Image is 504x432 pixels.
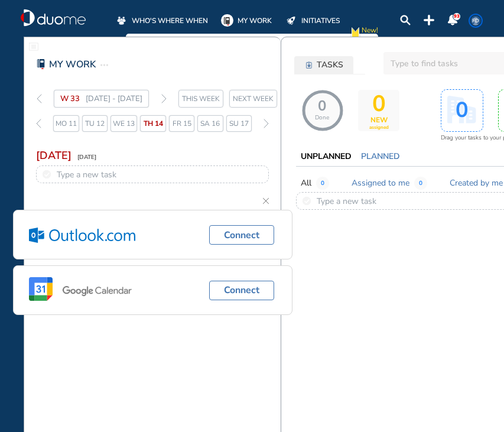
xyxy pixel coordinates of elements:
[233,93,274,105] span: NEXT WEEK
[264,119,269,128] img: thin-right-arrow-grey.874f3e01.svg
[347,175,414,191] button: Assigned to me
[43,170,51,178] div: round_unchecked
[178,90,223,108] button: this-week
[305,61,314,70] div: tasks-icon-6184ad
[264,113,269,134] div: thin-right-arrow-grey
[450,177,503,189] span: Created by me
[400,15,411,25] div: search-lens
[447,15,458,25] img: notification-panel-on.a48c1939.svg
[349,24,362,43] div: new-notification
[352,177,409,189] span: Assigned to me
[132,15,208,27] span: WHO'S WHERE WHEN
[447,15,458,25] div: notification-panel-on
[21,9,86,27] div: duome-logo-whitelogo
[285,14,297,27] div: initiatives-off
[304,98,340,121] span: 0
[224,283,259,297] span: Connect
[454,13,460,20] span: 93
[301,15,340,27] span: INITIATIVES
[315,115,329,122] span: Done
[37,94,42,103] img: thin-left-arrow-grey.f0cbfd8f.svg
[414,177,427,190] span: 0
[349,24,362,43] img: new-notification.cd065810.svg
[229,90,277,108] button: next-week
[356,150,405,164] button: PLANNED
[306,61,312,69] img: tasks-icon-6184ad.77ad149c.svg
[296,175,316,191] button: All
[29,228,135,243] div: outlook
[316,177,329,190] span: 0
[49,57,96,72] span: MY WORK
[36,113,41,134] div: thin-left-arrow-grey
[285,14,340,27] a: INITIATIVES
[100,58,108,72] div: task-ellipse
[60,92,80,106] span: W 33
[400,15,411,25] img: search-lens.23226280.svg
[115,14,208,27] a: WHO'S WHERE WHEN
[301,177,311,189] span: All
[303,197,311,205] div: round_unchecked
[296,150,356,164] button: UNPLANNED
[358,90,399,131] div: activity-box
[117,16,126,25] img: whoswherewhen-off.a3085474.svg
[221,14,272,27] a: MY WORK
[209,281,274,300] button: Connect
[29,228,135,243] img: outlook.05b6f53f.svg
[224,228,259,242] span: Connect
[86,92,142,106] span: [DATE] - [DATE]
[29,277,141,303] div: google
[257,192,275,210] div: cross-thin
[29,42,38,51] img: fullwidthpage.7645317a.svg
[370,116,388,125] span: NEW
[370,91,388,125] span: 0
[209,225,274,245] button: Connect
[441,89,483,132] div: activity-box
[424,15,434,25] div: plus-topbar
[238,15,272,27] span: MY WORK
[115,14,128,27] div: whoswherewhen-off
[161,94,167,103] img: thin-right-arrow-grey.874f3e01.svg
[36,119,41,128] img: thin-left-arrow-grey.f0cbfd8f.svg
[287,17,295,25] img: initiatives-off.b77ef7b9.svg
[361,151,400,163] span: PLANNED
[294,56,353,74] button: tasks-icon-6184adTASKS
[362,24,378,43] span: New!
[471,16,480,25] span: FD
[36,90,42,108] div: thin-left-arrow-grey
[317,59,343,71] span: TASKS
[100,58,108,72] img: task-ellipse.fef7074b.svg
[43,170,51,178] img: round_unchecked.fea2151d.svg
[21,9,86,27] img: duome-logo-whitelogo.b0ca3abf.svg
[21,9,86,27] a: duome-logo-whitelogologo-notext
[302,90,343,131] div: NaN% 0/0
[29,42,38,51] div: fullwidthpage
[369,125,389,130] span: assigned
[77,150,96,164] span: [DATE]
[301,151,352,163] span: UNPLANNED
[303,197,311,205] img: round_unchecked.fea2151d.svg
[36,59,46,69] img: mywork-red-on.755fc005.svg
[221,14,233,27] img: mywork-on.5af487f3.svg
[36,148,71,163] span: [DATE]
[263,198,269,204] img: cross-thin.6f54a4cd.svg
[36,59,46,69] div: mywork-red-on
[29,277,141,303] img: google.ed9f6f52.svg
[161,90,167,108] div: thin-right-arrow-grey
[424,15,434,25] img: plus-topbar.b126d2c6.svg
[182,93,220,105] span: THIS WEEK
[221,14,233,27] div: mywork-on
